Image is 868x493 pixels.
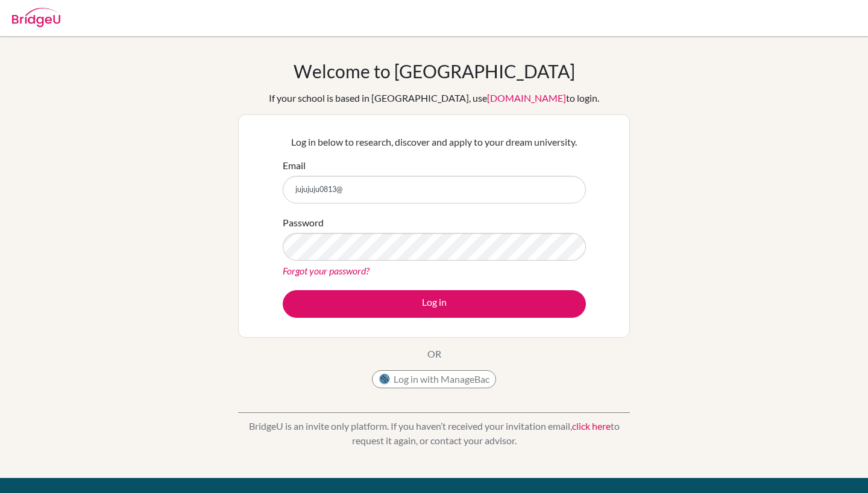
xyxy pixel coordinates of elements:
h1: Welcome to [GEOGRAPHIC_DATA] [294,60,575,82]
label: Email [283,158,306,173]
a: Forgot your password? [283,265,370,276]
img: Bridge-U [12,8,60,27]
p: Log in below to research, discover and apply to your dream university. [283,135,586,149]
p: BridgeU is an invite only platform. If you haven’t received your invitation email, to request it ... [238,419,630,448]
a: [DOMAIN_NAME] [487,92,566,104]
label: Password [283,215,324,230]
div: If your school is based in [GEOGRAPHIC_DATA], use to login. [269,91,599,105]
p: OR [427,347,441,361]
a: click here [572,420,611,432]
button: Log in [283,290,586,318]
button: Log in with ManageBac [372,370,496,388]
